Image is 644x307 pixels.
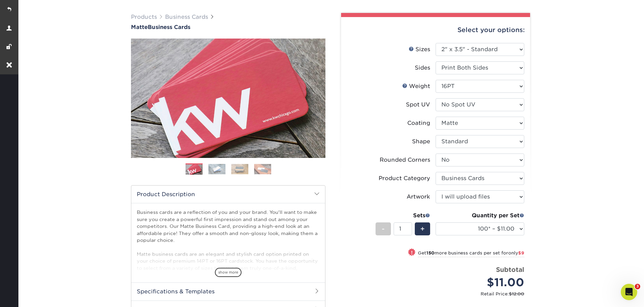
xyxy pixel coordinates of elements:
[635,284,640,289] span: 3
[131,24,148,30] span: Matte
[518,250,524,255] span: $9
[376,211,430,220] div: Sets
[131,14,157,20] a: Products
[407,119,430,127] div: Coating
[215,268,241,277] span: show more
[407,193,430,201] div: Artwork
[441,274,524,291] div: $11.00
[165,14,208,20] a: Business Cards
[496,266,524,273] strong: Subtotal
[379,174,430,182] div: Product Category
[186,161,203,178] img: Business Cards 01
[418,250,524,257] small: Get more business cards per set for
[411,249,413,256] span: !
[131,186,325,203] h2: Product Description
[137,209,320,306] p: Business cards are a reflection of you and your brand. You'll want to make sure you create a powe...
[208,164,225,174] img: Business Cards 02
[508,250,524,255] span: only
[402,82,430,90] div: Weight
[131,24,325,30] a: MatteBusiness Cards
[382,224,385,234] span: -
[420,224,425,234] span: +
[131,24,325,30] h1: Business Cards
[254,164,271,174] img: Business Cards 04
[131,282,325,300] h2: Specifications & Templates
[509,291,524,296] span: $12.00
[347,17,525,43] div: Select your options:
[412,137,430,146] div: Shape
[409,45,430,54] div: Sizes
[231,164,248,174] img: Business Cards 03
[426,250,435,255] strong: 150
[406,101,430,109] div: Spot UV
[621,284,637,300] iframe: Intercom live chat
[352,291,524,297] small: Retail Price:
[380,156,430,164] div: Rounded Corners
[415,64,430,72] div: Sides
[131,1,325,195] img: Matte 01
[436,211,524,220] div: Quantity per Set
